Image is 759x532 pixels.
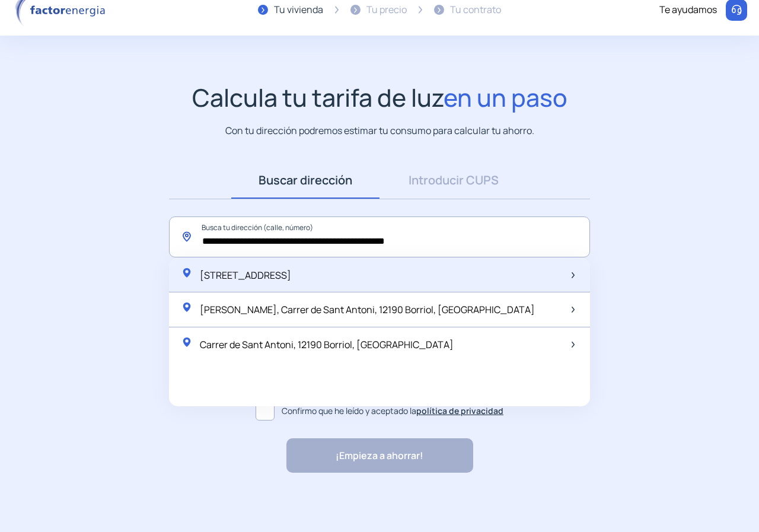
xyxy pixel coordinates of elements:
[366,2,407,18] div: Tu precio
[181,336,193,348] img: location-pin-green.svg
[282,404,503,418] span: Confirmo que he leído y aceptado la
[731,4,742,16] img: llamar
[416,405,503,416] a: política de privacidad
[231,162,379,199] a: Buscar dirección
[181,301,193,313] img: location-pin-green.svg
[450,2,501,18] div: Tu contrato
[444,81,567,114] span: en un paso
[200,303,535,316] span: [PERSON_NAME], Carrer de Sant Antoni, 12190 Borriol, [GEOGRAPHIC_DATA]
[200,338,454,351] span: Carrer de Sant Antoni, 12190 Borriol, [GEOGRAPHIC_DATA]
[572,342,575,348] img: arrow-next-item.svg
[192,83,567,112] h1: Calcula tu tarifa de luz
[659,2,717,18] div: Te ayudamos
[379,162,528,199] a: Introducir CUPS
[181,267,193,279] img: location-pin-green.svg
[274,2,323,18] div: Tu vivienda
[572,272,575,278] img: arrow-next-item.svg
[225,123,534,138] p: Con tu dirección podremos estimar tu consumo para calcular tu ahorro.
[572,307,575,313] img: arrow-next-item.svg
[200,269,291,282] span: [STREET_ADDRESS]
